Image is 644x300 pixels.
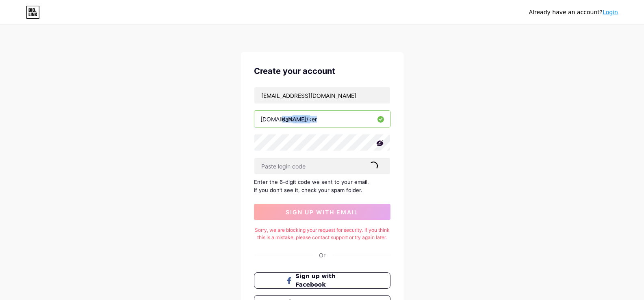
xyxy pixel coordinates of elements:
[254,178,390,194] div: Enter the 6-digit code we sent to your email. If you don’t see it, check your spam folder.
[260,115,308,123] div: [DOMAIN_NAME]/
[529,8,618,17] div: Already have an account?
[254,227,390,241] div: Sorry, we are blocking your request for security. If you think this is a mistake, please contact ...
[254,204,390,220] button: sign up with email
[319,251,325,259] div: Or
[254,65,390,77] div: Create your account
[254,272,390,289] button: Sign up with Facebook
[286,209,358,216] span: sign up with email
[254,111,390,127] input: username
[254,158,390,174] input: Paste login code
[295,272,358,289] span: Sign up with Facebook
[254,87,390,104] input: Email
[603,9,618,15] a: Login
